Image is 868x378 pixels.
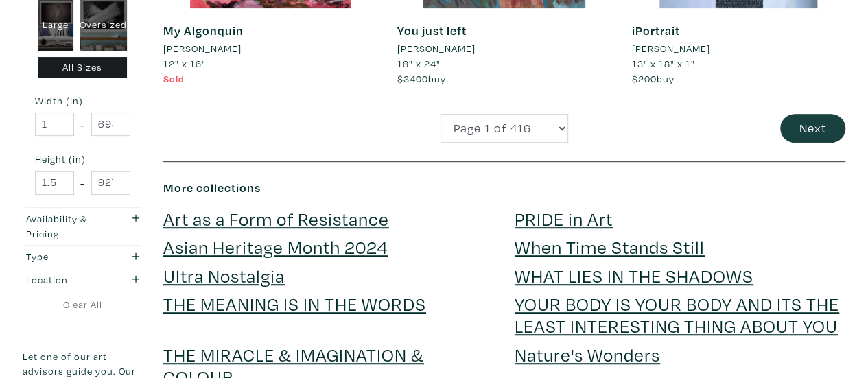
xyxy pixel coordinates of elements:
[163,57,206,70] span: 12" x 16"
[23,297,143,312] a: Clear All
[163,206,389,231] a: Art as a Form of Resistance
[80,174,85,192] span: -
[163,180,845,196] h6: More collections
[163,263,285,287] a: Ultra Nostalgia
[23,269,143,292] button: Location
[515,235,705,259] a: When Time Stands Still
[397,41,611,56] a: [PERSON_NAME]
[35,155,130,165] small: Height (in)
[632,41,710,56] li: [PERSON_NAME]
[397,72,446,85] span: buy
[515,342,660,366] a: Nature's Wonders
[632,41,845,56] a: [PERSON_NAME]
[23,246,143,268] button: Type
[515,263,753,287] a: WHAT LIES IN THE SHADOWS
[163,292,426,316] a: THE MEANING IS IN THE WORDS
[163,235,388,259] a: Asian Heritage Month 2024
[163,23,244,38] a: My Algonquin
[397,72,428,85] span: $3400
[26,211,106,241] div: Availability & Pricing
[23,208,143,245] button: Availability & Pricing
[515,206,613,231] a: PRIDE in Art
[397,41,476,56] li: [PERSON_NAME]
[163,41,377,56] a: [PERSON_NAME]
[38,57,128,78] div: All Sizes
[632,72,675,85] span: buy
[632,23,680,38] a: iPortrait
[26,272,106,287] div: Location
[632,57,695,70] span: 13" x 18" x 1"
[515,292,839,338] a: YOUR BODY IS YOUR BODY AND ITS THE LEAST INTERESTING THING ABOUT YOU
[397,57,441,70] span: 18" x 24"
[26,250,106,265] div: Type
[163,41,242,56] li: [PERSON_NAME]
[780,114,845,143] button: Next
[163,72,185,85] span: Sold
[632,72,657,85] span: $200
[397,23,467,38] a: You just left
[80,115,85,134] span: -
[35,97,130,106] small: Width (in)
